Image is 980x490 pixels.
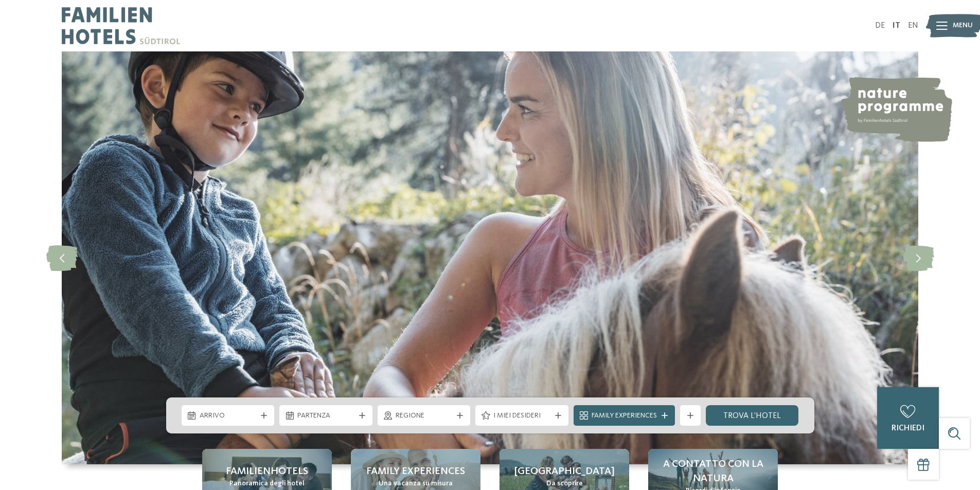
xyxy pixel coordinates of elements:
[875,22,885,30] a: DE
[226,464,308,479] span: Familienhotels
[366,464,465,479] span: Family experiences
[297,411,354,421] span: Partenza
[592,411,657,421] span: Family Experiences
[892,424,924,432] span: richiedi
[546,479,583,489] span: Da scoprire
[953,21,973,31] span: Menu
[379,479,453,489] span: Una vacanza su misura
[229,479,305,489] span: Panoramica degli hotel
[493,411,550,421] span: I miei desideri
[396,411,453,421] span: Regione
[908,22,918,30] a: EN
[839,77,952,142] img: nature programme by Familienhotels Südtirol
[893,22,900,30] a: IT
[877,387,939,449] a: richiedi
[514,464,615,479] span: [GEOGRAPHIC_DATA]
[658,457,768,486] span: A contatto con la natura
[200,411,257,421] span: Arrivo
[62,51,918,464] img: Family hotel Alto Adige: the happy family places!
[706,405,799,426] a: trova l’hotel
